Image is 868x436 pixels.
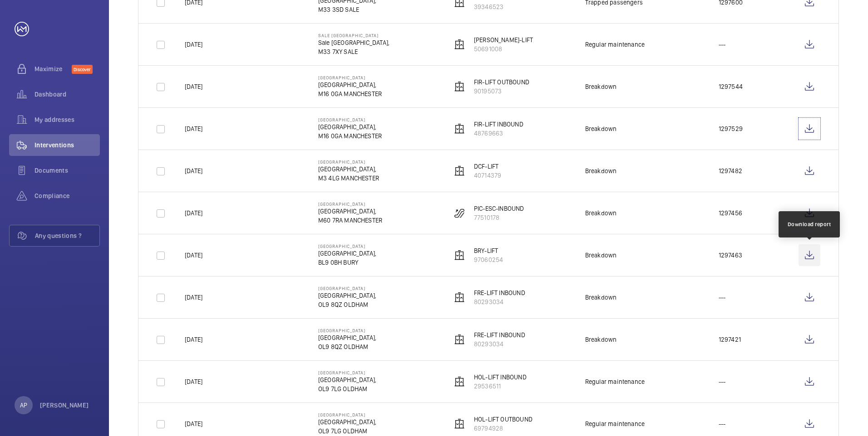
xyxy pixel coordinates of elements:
[35,90,100,99] span: Dashboard
[719,40,726,49] p: ---
[585,377,645,386] div: Regular maintenance
[72,65,93,74] span: Discover
[454,250,465,261] img: elevator.svg
[35,231,99,240] span: Any questions ?
[185,166,202,175] p: [DATE]
[585,166,617,175] div: Breakdown
[318,33,390,38] p: Sale [GEOGRAPHIC_DATA]
[474,382,527,391] p: 29536511
[474,373,527,382] p: HOL-LIFT INBOUND
[474,330,525,339] p: FRE-LIFT INBOUND
[318,5,376,14] p: M33 3SD SALE
[185,124,202,133] p: [DATE]
[585,40,645,49] div: Regular maintenance
[20,401,27,410] p: AP
[318,47,390,56] p: M33 7XY SALE
[318,286,376,291] p: [GEOGRAPHIC_DATA]
[318,117,382,122] p: [GEOGRAPHIC_DATA]
[719,82,743,91] p: 1297544
[474,44,533,53] p: 50691008
[474,288,525,297] p: FRE-LIFT INBOUND
[454,292,465,303] img: elevator.svg
[318,38,390,47] p: Sale [GEOGRAPHIC_DATA],
[474,87,529,96] p: 90195073
[474,415,533,424] p: HOL-LIFT OUTBOUND
[454,123,465,134] img: elevator.svg
[454,165,465,176] img: elevator.svg
[318,243,376,249] p: [GEOGRAPHIC_DATA]
[454,376,465,387] img: elevator.svg
[318,375,376,384] p: [GEOGRAPHIC_DATA],
[318,291,376,300] p: [GEOGRAPHIC_DATA],
[454,39,465,50] img: elevator.svg
[474,213,524,222] p: 77510178
[318,131,382,140] p: M16 0GA MANCHESTER
[585,251,617,260] div: Breakdown
[35,115,100,124] span: My addresses
[474,297,525,306] p: 80293034
[474,2,503,11] p: 39346523
[318,328,376,333] p: [GEOGRAPHIC_DATA]
[454,418,465,429] img: elevator.svg
[474,204,524,213] p: PIC-ESC-INBOUND
[454,208,465,218] img: escalator.svg
[474,339,525,349] p: 80293034
[454,81,465,92] img: elevator.svg
[719,377,726,386] p: ---
[585,419,645,428] div: Regular maintenance
[719,124,743,133] p: 1297529
[474,171,501,180] p: 40714379
[35,166,100,175] span: Documents
[318,384,376,393] p: OL9 7LG OLDHAM
[318,174,379,183] p: M3 4LG MANCHESTER
[719,166,742,175] p: 1297482
[719,419,726,428] p: ---
[185,377,202,386] p: [DATE]
[318,201,382,207] p: [GEOGRAPHIC_DATA]
[318,80,382,89] p: [GEOGRAPHIC_DATA],
[474,120,523,129] p: FIR-LIFT INBOUND
[474,129,523,138] p: 48769663
[474,35,533,44] p: [PERSON_NAME]-LIFT
[474,246,503,255] p: BRY-LIFT
[318,89,382,98] p: M16 0GA MANCHESTER
[40,401,89,410] p: [PERSON_NAME]
[35,140,100,150] span: Interventions
[585,82,617,91] div: Breakdown
[318,333,376,342] p: [GEOGRAPHIC_DATA],
[318,258,376,267] p: BL9 0BH BURY
[185,40,202,49] p: [DATE]
[318,417,376,426] p: [GEOGRAPHIC_DATA],
[185,293,202,302] p: [DATE]
[318,122,382,131] p: [GEOGRAPHIC_DATA],
[585,293,617,302] div: Breakdown
[474,162,501,171] p: DCF-LIFT
[318,249,376,258] p: [GEOGRAPHIC_DATA],
[719,208,742,218] p: 1297456
[318,300,376,309] p: OL9 8QZ OLDHAM
[185,419,202,428] p: [DATE]
[474,78,529,87] p: FIR-LIFT OUTBOUND
[788,220,831,228] div: Download report
[719,251,742,260] p: 1297463
[318,165,379,174] p: [GEOGRAPHIC_DATA],
[454,334,465,345] img: elevator.svg
[318,159,379,165] p: [GEOGRAPHIC_DATA]
[585,208,617,218] div: Breakdown
[185,251,202,260] p: [DATE]
[318,426,376,436] p: OL9 7LG OLDHAM
[719,335,741,344] p: 1297421
[318,75,382,80] p: [GEOGRAPHIC_DATA]
[318,370,376,375] p: [GEOGRAPHIC_DATA]
[35,191,100,200] span: Compliance
[585,124,617,133] div: Breakdown
[318,207,382,216] p: [GEOGRAPHIC_DATA],
[318,216,382,225] p: M60 7RA MANCHESTER
[318,412,376,417] p: [GEOGRAPHIC_DATA]
[719,293,726,302] p: ---
[585,335,617,344] div: Breakdown
[185,335,202,344] p: [DATE]
[474,424,533,433] p: 69794928
[185,208,202,218] p: [DATE]
[185,82,202,91] p: [DATE]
